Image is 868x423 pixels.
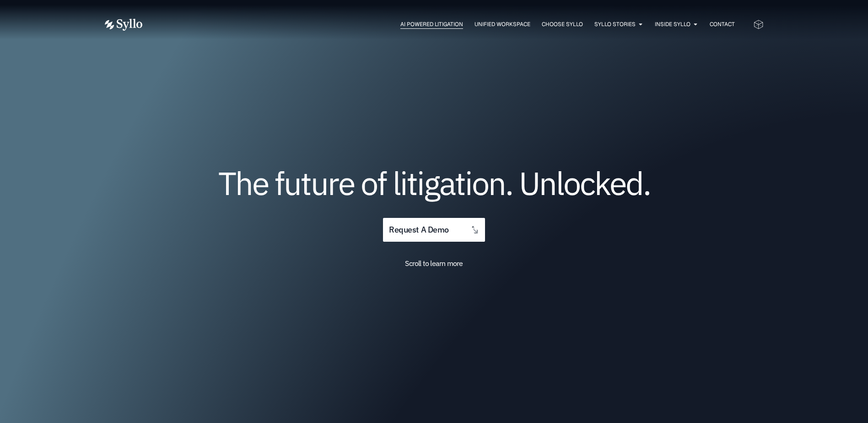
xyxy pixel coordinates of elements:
nav: Menu [161,20,735,29]
span: Scroll to learn more [405,259,463,268]
img: Vector [105,19,142,31]
h1: The future of litigation. Unlocked. [160,168,709,198]
a: request a demo [383,218,485,242]
a: Unified Workspace [474,20,530,28]
a: Choose Syllo [542,20,583,28]
a: Contact [710,20,735,28]
div: Menu Toggle [161,20,735,29]
span: request a demo [389,226,448,234]
a: AI Powered Litigation [400,20,463,28]
a: Inside Syllo [655,20,690,28]
a: Syllo Stories [594,20,636,28]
